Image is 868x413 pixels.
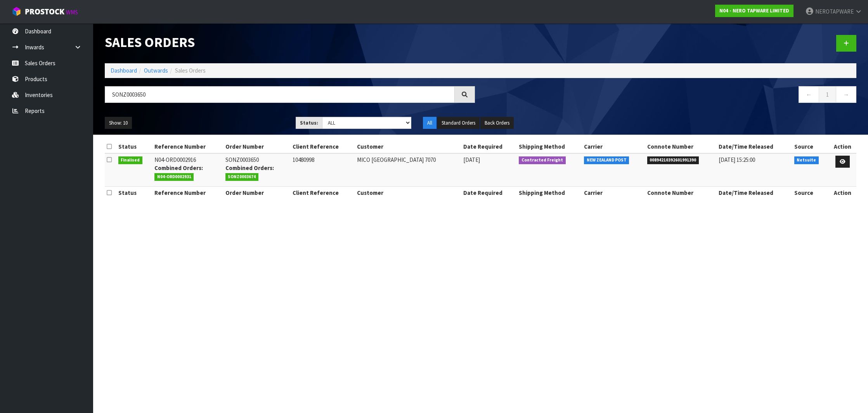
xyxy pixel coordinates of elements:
td: SONZ0003650 [223,153,291,187]
span: [DATE] [463,156,480,163]
th: Status [116,141,152,153]
th: Reference Number [152,141,223,153]
th: Action [829,187,856,199]
span: [DATE] 15:25:00 [719,156,755,163]
nav: Page navigation [487,86,857,105]
th: Date Required [461,141,517,153]
th: Carrier [582,187,645,199]
span: Finalised [118,156,143,164]
th: Reference Number [152,187,223,199]
th: Connote Number [645,187,717,199]
th: Order Number [223,187,291,199]
a: ← [799,86,819,103]
a: → [836,86,856,103]
th: Client Reference [291,141,355,153]
strong: Combined Orders: [154,164,203,172]
td: 10480998 [291,153,355,187]
th: Customer [355,187,461,199]
span: Contracted Freight [519,156,566,164]
strong: Combined Orders: [225,164,274,172]
th: Shipping Method [517,141,582,153]
a: Outwards [144,67,168,74]
td: MICO [GEOGRAPHIC_DATA] 7070 [355,153,461,187]
th: Customer [355,141,461,153]
button: All [423,117,437,129]
th: Shipping Method [517,187,582,199]
button: Show: 10 [105,117,132,129]
button: Standard Orders [437,117,480,129]
span: Sales Orders [175,67,206,74]
th: Carrier [582,141,645,153]
span: NEROTAPWARE [815,8,854,15]
span: Netsuite [794,156,819,164]
th: Date/Time Released [717,187,792,199]
th: Connote Number [645,141,717,153]
th: Source [792,187,829,199]
span: 00894210392601991390 [647,156,699,164]
span: ProStock [25,7,64,17]
th: Date/Time Released [717,141,792,153]
button: Back Orders [480,117,514,129]
strong: Status: [300,120,318,126]
th: Source [792,141,829,153]
th: Action [829,141,856,153]
th: Status [116,187,152,199]
th: Order Number [223,141,291,153]
th: Client Reference [291,187,355,199]
a: Dashboard [111,67,137,74]
h1: Sales Orders [105,35,475,50]
td: N04-ORD0002916 [152,153,223,187]
small: WMS [66,9,78,16]
input: Search sales orders [105,86,455,103]
a: 1 [819,86,836,103]
span: NEW ZEALAND POST [584,156,629,164]
img: cube-alt.png [12,7,21,16]
span: SONZ0003674 [225,173,259,181]
strong: N04 - NERO TAPWARE LIMITED [719,7,789,14]
span: N04-ORD0002931 [154,173,194,181]
th: Date Required [461,187,517,199]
